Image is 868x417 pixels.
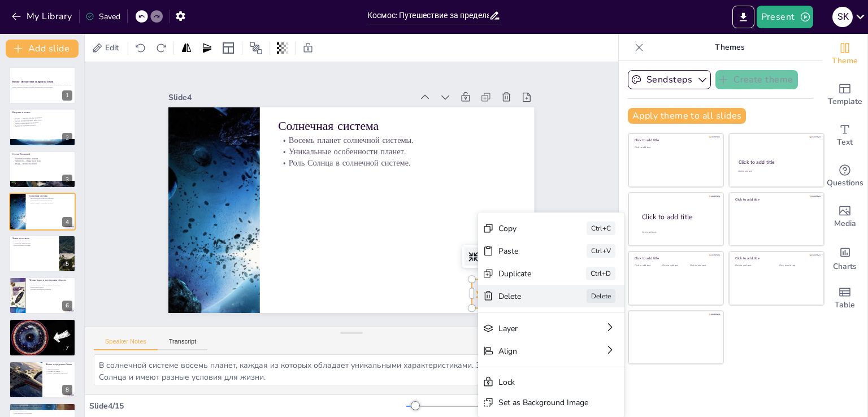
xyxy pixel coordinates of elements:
div: Slide 4 / 15 [89,401,406,411]
button: My Library [8,7,77,25]
div: 7 [62,343,72,353]
div: Космос: Путешествие за пределы ЗемлиВ этом презентации мы отправимся в захватывающее путешествие ... [9,67,76,104]
p: Солнечная система [29,194,72,198]
span: Table [835,299,855,311]
p: Космические исследования [12,321,72,324]
p: Важность изучения космоса. [12,122,71,127]
p: Звёзды — светила Вселенной. [12,162,72,164]
div: 1 [62,90,72,101]
div: Click to add text [635,264,660,267]
p: Туманности — облака газа и пыли. [12,160,72,162]
div: Add ready made slides [822,75,867,115]
button: Speaker Notes [94,338,158,350]
div: https://cdn.sendsteps.com/images/logo/sendsteps_logo_white.pnghttps://cdn.sendsteps.com/images/lo... [9,277,76,314]
p: Условия для жизни. [46,370,72,372]
span: Template [828,95,862,108]
div: Get real-time input from your audience [822,156,867,197]
p: Нейтронные звёзды. [29,286,72,288]
textarea: В солнечной системе восемь планет, каждая из которых обладает уникальными характеристиками. Эти п... [94,354,609,385]
div: 8 [62,385,72,395]
p: Космос помогает понять наше место. [12,117,71,122]
span: Text [837,136,853,149]
div: 8 [9,361,76,398]
p: Космические исследования. [12,324,72,326]
div: S K [832,7,853,27]
div: Saved [85,11,120,22]
p: Введение в космос [12,111,72,114]
div: Add a table [822,278,867,319]
div: Add charts and graphs [822,237,867,278]
p: Восемь планет солнечной системы. [357,101,486,312]
div: https://cdn.sendsteps.com/images/logo/sendsteps_logo_white.pnghttps://cdn.sendsteps.com/images/lo... [9,235,76,272]
button: Transcript [158,338,208,350]
button: Add slide [6,40,79,58]
p: Будущее космических полётов [12,405,72,408]
div: Layout [219,39,237,57]
span: Charts [833,260,857,273]
div: Add images, graphics, shapes or video [822,197,867,237]
p: Уникальные особенности планет. [347,107,476,318]
p: Поиск экзопланет. [46,368,72,370]
p: Атмосфера и континенты. [12,242,56,244]
p: Восемь планет солнечной системы. [29,198,72,200]
span: Edit [103,42,121,53]
span: Media [834,218,856,230]
div: Add text boxes [822,115,867,156]
div: https://cdn.sendsteps.com/images/logo/sendsteps_logo_white.pnghttps://cdn.sendsteps.com/images/lo... [9,193,76,230]
p: Чёрные дыры — области сильной гравитации. [29,284,72,286]
div: Click to add text [738,170,813,173]
div: Click to add text [779,264,815,267]
span: Single View [572,402,611,411]
p: Земля из космоса [12,237,56,240]
p: Жизнь за пределами Земли [46,363,72,366]
span: Position [249,41,263,55]
p: Themes [648,34,811,61]
button: Present [757,6,813,28]
p: Роль Солнца в солнечной системе. [29,202,72,204]
input: Insert title [367,7,489,24]
p: Космос — это всё, что нас окружает. [12,115,71,120]
div: Click to add title [739,159,814,166]
p: Межзвёздные путешествия. [12,412,72,414]
div: Click to add title [735,197,816,202]
button: Apply theme to all slides [628,108,746,124]
p: Искусственные спутники. [12,244,56,246]
p: Колонизация других планет. [12,408,72,410]
p: Тайны, вдохновляющие учёных. [12,120,71,125]
span: Theme [832,55,858,67]
div: Click to add text [690,264,715,267]
div: Click to add text [662,264,688,267]
div: https://cdn.sendsteps.com/images/logo/sendsteps_logo_white.pnghttps://cdn.sendsteps.com/images/lo... [9,151,76,188]
p: Миссии «Хаббл» и «[PERSON_NAME]». [12,326,72,328]
div: Click to add title [635,256,715,260]
p: Уникальные особенности планет. [29,200,72,202]
div: Change the overall theme [822,34,867,75]
p: В этом презентации мы отправимся в захватывающее путешествие по космосу, изучая его тайны, планет... [12,84,72,88]
p: Земля из космоса. [12,240,56,242]
strong: Космос: Путешествие за пределы Земли [12,80,53,83]
div: 2 [62,133,72,143]
div: 4 [62,217,72,227]
p: Чёрные дыры и экзотические объекты [29,279,72,282]
div: Click to add text [635,146,715,149]
p: Новые технологии. [12,410,72,412]
div: Click to add text [735,264,771,267]
p: Состав Вселенной [12,153,72,156]
p: Вопрос о жизни во Вселенной. [46,372,72,375]
div: 7 [9,319,76,356]
div: Click to add title [735,256,816,260]
button: Export to PowerPoint [732,6,754,28]
button: Create theme [715,70,798,89]
p: Роль Солнца в солнечной системе. [337,112,466,324]
button: S K [832,6,853,28]
div: 6 [62,301,72,311]
p: Загадки экзотических объектов. [29,288,72,290]
div: 5 [62,259,72,269]
div: Click to add body [642,231,713,233]
p: Солнечная система [367,93,500,307]
div: Click to add title [642,212,714,221]
div: 3 [62,175,72,185]
button: Sendsteps [628,70,711,89]
p: Вселенная состоит из галактик. [12,158,72,160]
span: Questions [827,177,863,189]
